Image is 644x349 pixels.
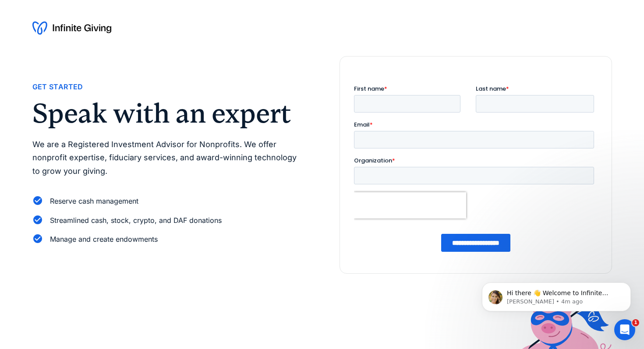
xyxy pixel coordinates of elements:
span: 1 [632,319,639,326]
div: Streamlined cash, stock, crypto, and DAF donations [50,215,222,226]
div: Manage and create endowments [50,233,158,245]
h2: Speak with an expert [32,100,305,127]
div: Reserve cash management [50,195,138,207]
iframe: Form 0 [354,85,598,259]
div: Get Started [32,81,83,93]
iframe: Intercom live chat [614,319,635,340]
p: We are a Registered Investment Advisor for Nonprofits. We offer nonprofit expertise, fiduciary se... [32,138,305,178]
iframe: Intercom notifications message [469,264,644,325]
